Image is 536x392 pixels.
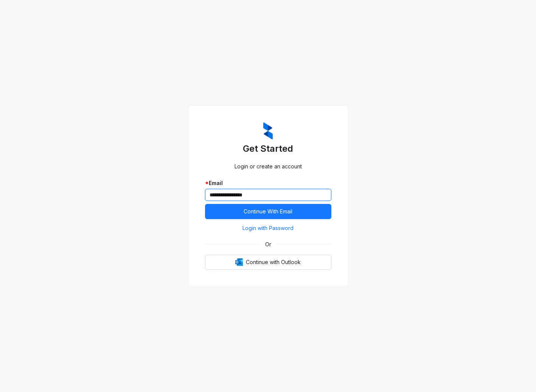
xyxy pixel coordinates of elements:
[242,224,294,232] span: Login with Password
[205,162,331,171] div: Login or create an account
[205,222,331,234] button: Login with Password
[205,179,331,187] div: Email
[263,122,273,140] img: ZumaIcon
[205,255,331,270] button: OutlookContinue with Outlook
[205,204,331,219] button: Continue With Email
[244,207,292,216] span: Continue With Email
[246,258,301,266] span: Continue with Outlook
[205,143,331,155] h3: Get Started
[235,258,243,266] img: Outlook
[260,240,277,249] span: Or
